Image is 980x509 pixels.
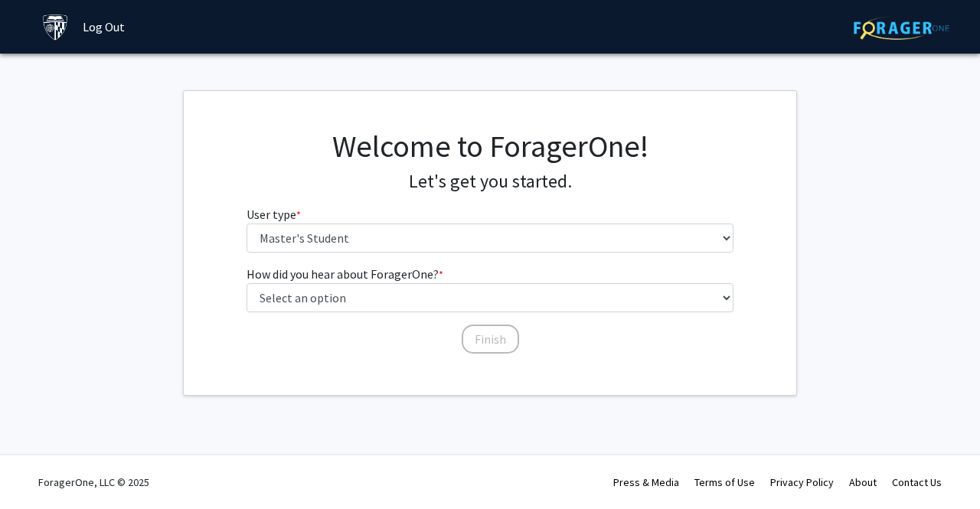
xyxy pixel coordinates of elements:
img: Johns Hopkins University Logo [42,14,69,41]
button: Finish [462,325,519,354]
label: User type [247,205,301,224]
label: How did you hear about ForagerOne? [247,265,443,283]
h4: Let's get you started. [247,171,734,193]
a: Contact Us [892,475,942,489]
a: Terms of Use [694,475,755,489]
a: About [849,475,877,489]
img: ForagerOne Logo [854,16,949,40]
iframe: Chat [11,440,65,498]
h1: Welcome to ForagerOne! [247,128,734,165]
a: Press & Media [613,475,679,489]
a: Privacy Policy [770,475,834,489]
div: ForagerOne, LLC © 2025 [38,455,149,509]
